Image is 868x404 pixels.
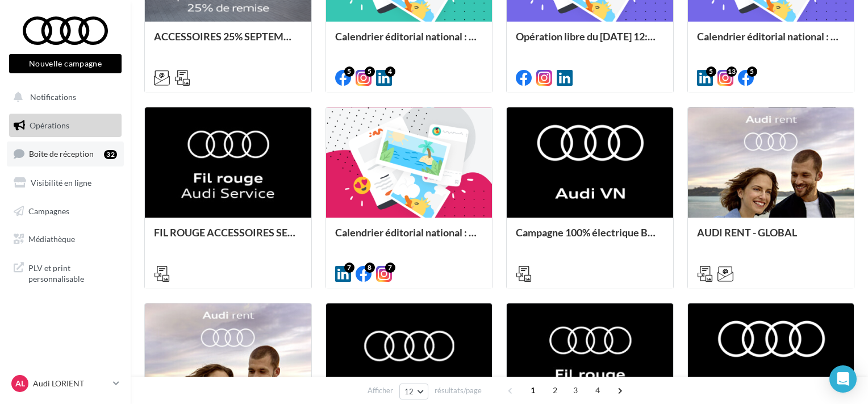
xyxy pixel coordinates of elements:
span: Notifications [30,92,76,102]
div: 5 [747,66,757,77]
div: 5 [365,66,375,77]
div: Calendrier éditorial national : du 02.09 au 03.09 [335,31,483,53]
div: 5 [344,66,354,77]
div: Calendrier éditorial national : semaine du 25.08 au 31.08 [697,31,845,53]
span: Campagnes [28,206,69,215]
span: 3 [566,381,585,399]
span: PLV et print personnalisable [28,260,117,285]
span: 12 [404,387,414,396]
span: 4 [589,381,607,399]
div: AUDI RENT - GLOBAL [697,227,845,249]
span: AL [15,378,25,389]
div: FIL ROUGE ACCESSOIRES SEPTEMBRE - AUDI SERVICE [154,227,302,249]
div: 4 [385,66,395,77]
span: Visibilité en ligne [31,178,91,188]
a: Visibilité en ligne [7,171,124,195]
a: PLV et print personnalisable [7,256,124,289]
a: Boîte de réception32 [7,141,124,166]
div: Open Intercom Messenger [829,365,857,393]
div: ACCESSOIRES 25% SEPTEMBRE - AUDI SERVICE [154,31,302,53]
div: 7 [385,263,395,273]
div: 32 [104,150,117,159]
span: Médiathèque [28,234,75,244]
span: Afficher [368,385,393,396]
div: Campagne 100% électrique BEV Septembre [516,227,664,249]
div: Opération libre du [DATE] 12:06 [516,31,664,53]
div: 5 [706,66,716,77]
button: Nouvelle campagne [9,54,122,73]
a: Campagnes [7,199,124,223]
span: résultats/page [435,385,482,396]
div: Calendrier éditorial national : semaines du 04.08 au 25.08 [335,227,483,249]
a: Médiathèque [7,227,124,251]
span: Boîte de réception [29,149,94,159]
div: 8 [365,263,375,273]
a: Opérations [7,114,124,138]
button: Notifications [7,85,119,109]
button: 12 [399,384,428,399]
div: 13 [727,66,737,77]
div: 7 [344,263,354,273]
p: Audi LORIENT [33,378,108,389]
span: 2 [546,381,564,399]
span: Opérations [30,120,69,130]
a: AL Audi LORIENT [9,373,122,394]
span: 1 [524,381,542,399]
